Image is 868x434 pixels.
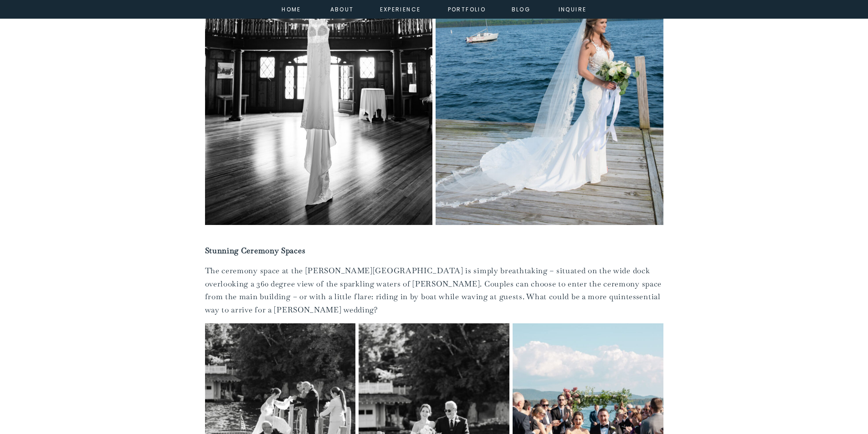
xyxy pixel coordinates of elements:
a: inquire [556,5,589,13]
a: portfolio [447,5,487,13]
a: experience [380,5,417,13]
strong: Stunning Ceremony Spaces [205,245,306,255]
a: about [330,5,351,13]
p: The ceremony space at the [PERSON_NAME][GEOGRAPHIC_DATA] is simply breathtaking – situated on the... [205,264,663,316]
a: home [279,5,304,13]
a: Blog [505,5,538,13]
